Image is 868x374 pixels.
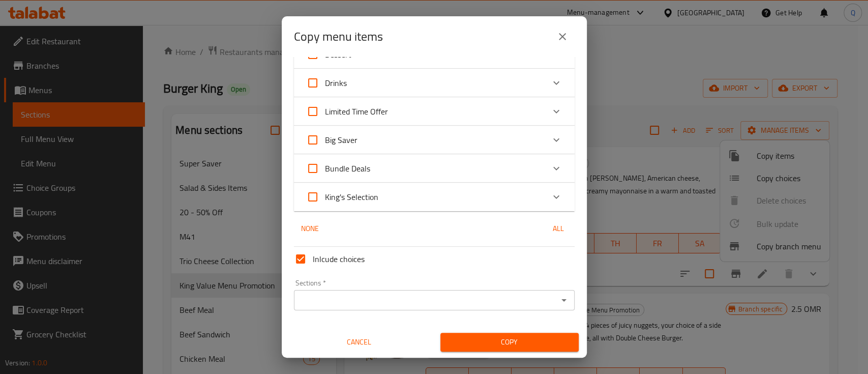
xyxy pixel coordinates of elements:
span: Big Saver [325,132,357,148]
button: close [550,24,575,49]
label: Acknowledge [301,99,388,124]
label: Acknowledge [301,185,378,209]
span: Drinks [325,75,347,91]
span: All [546,222,571,235]
span: Copy [448,336,571,349]
div: Expand [294,126,575,154]
button: Open [557,293,571,307]
input: Select section [297,293,555,307]
label: Acknowledge [301,128,357,152]
div: Expand [294,69,575,97]
button: None [294,219,326,238]
span: Cancel [294,336,424,349]
span: King's Selection [325,189,378,205]
button: Cancel [290,333,428,352]
label: Acknowledge [301,71,347,95]
span: None [298,222,322,235]
label: Acknowledge [301,156,370,181]
div: Expand [294,183,575,211]
span: Limited Time Offer [325,104,388,119]
div: Expand [294,154,575,183]
div: Expand [294,97,575,126]
button: All [542,219,575,238]
span: Bundle Deals [325,161,370,176]
h2: Copy menu items [294,28,383,45]
button: Copy [440,333,579,352]
span: Inlcude choices [313,253,365,265]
